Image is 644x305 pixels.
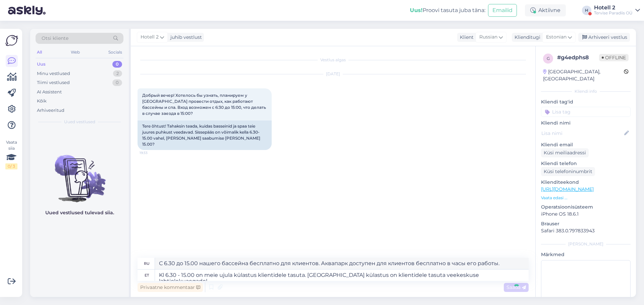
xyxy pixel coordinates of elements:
a: Hotell 2Tervise Paradiis OÜ [594,5,640,16]
div: Vaata siia [5,139,17,169]
p: Safari 383.0.797833943 [541,227,631,234]
span: g [547,56,550,61]
div: Minu vestlused [37,70,70,77]
div: # g4edphs8 [557,54,599,62]
input: Lisa nimi [541,130,623,137]
div: Arhiveeri vestlus [578,33,630,42]
p: Kliendi email [541,141,631,148]
div: Küsi telefoninumbrit [541,167,595,176]
span: Russian [479,33,497,41]
div: Arhiveeritud [37,107,64,114]
div: Socials [107,48,123,57]
span: Estonian [546,33,567,41]
p: Brauser [541,220,631,227]
p: Klienditeekond [541,179,631,186]
div: Tervise Paradiis OÜ [594,10,633,16]
div: All [36,48,43,57]
div: Hotell 2 [594,5,633,10]
button: Emailid [488,4,517,17]
img: Askly Logo [5,34,18,47]
div: Tiimi vestlused [37,79,70,86]
span: Otsi kliente [42,35,68,42]
input: Lisa tag [541,107,631,117]
div: Tere õhtust! Tahaksin teada, kuidas basseinid ja spaa teie juures puhkust veedavad. Sissepääs on ... [138,121,272,150]
div: [PERSON_NAME] [541,241,631,247]
p: Märkmed [541,251,631,258]
div: Aktiivne [525,4,566,16]
div: Klienditugi [512,34,540,41]
a: [URL][DOMAIN_NAME] [541,186,594,192]
div: Kliendi info [541,88,631,94]
div: Web [69,48,81,57]
div: 0 [112,79,122,86]
p: iPhone OS 18.6.1 [541,211,631,218]
div: Vestlus algas [138,57,529,63]
div: Küsi meiliaadressi [541,148,589,157]
div: H [582,6,591,15]
div: [DATE] [138,71,529,77]
p: Kliendi tag'id [541,98,631,105]
b: Uus! [410,7,423,13]
span: Добрый вечер! Хотелось бы узнать, планируем у [GEOGRAPHIC_DATA] провести отдых, как работают басс... [142,93,267,116]
div: Klient [457,34,474,41]
div: Kõik [37,98,47,104]
p: Kliendi telefon [541,160,631,167]
span: Hotell 2 [141,33,159,41]
p: Uued vestlused tulevad siia. [45,209,114,216]
div: 0 / 3 [5,163,17,169]
img: No chats [30,143,129,203]
div: [GEOGRAPHIC_DATA], [GEOGRAPHIC_DATA] [543,68,624,82]
div: 0 [112,61,122,68]
div: Proovi tasuta juba täna: [410,6,485,14]
p: Vaata edasi ... [541,195,631,201]
div: AI Assistent [37,89,62,95]
div: Uus [37,61,46,68]
p: Kliendi nimi [541,120,631,127]
p: Operatsioonisüsteem [541,204,631,211]
span: 19:33 [140,150,165,155]
div: 2 [113,70,122,77]
span: Uued vestlused [64,119,95,125]
span: Offline [599,54,629,61]
div: juhib vestlust [168,34,202,41]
